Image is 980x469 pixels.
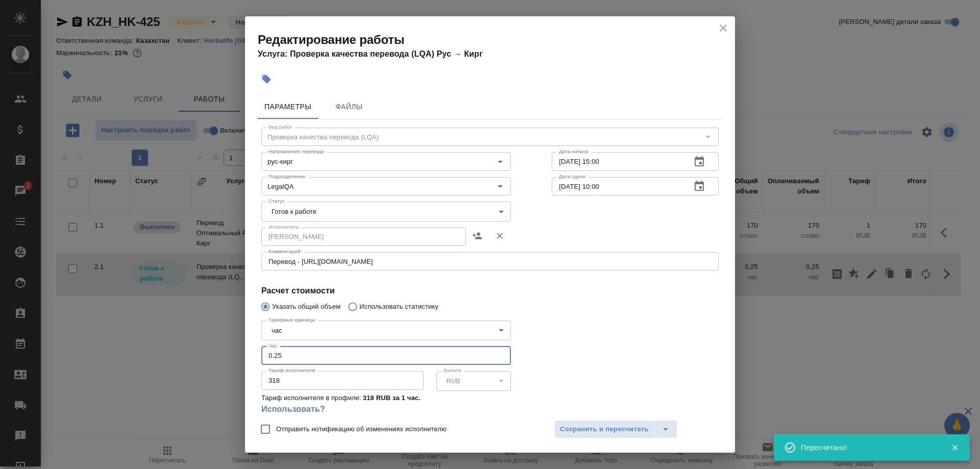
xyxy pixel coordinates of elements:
div: час [261,320,511,340]
button: Удалить [488,224,511,248]
button: Закрыть [944,443,965,452]
button: RUB [444,377,463,385]
h4: Услуга: Проверка качества перевода (LQA) Рус → Кирг [258,48,735,60]
button: Сохранить и пересчитать [554,420,654,438]
button: Open [493,155,507,169]
p: Тариф исполнителя в профиле: [261,393,361,403]
a: Использовать? [261,403,511,415]
h4: Расчет стоимости [261,285,719,297]
div: Готов к работе [261,202,511,221]
button: Добавить тэг [255,68,278,90]
button: Open [493,179,507,193]
div: split button [554,420,677,438]
button: час [268,326,285,335]
span: Файлы [325,101,374,113]
button: Назначить [466,224,488,248]
textarea: Перевод - [URL][DOMAIN_NAME] [268,258,712,265]
button: close [716,20,731,36]
p: 318 RUB за 1 час . [363,393,421,403]
span: Отправить нотификацию об изменениях исполнителю [276,424,447,434]
div: RUB [436,371,511,390]
span: Сохранить и пересчитать [560,424,649,435]
button: Готов к работе [268,207,320,216]
h2: Редактирование работы [258,32,735,48]
span: Параметры [263,101,312,113]
div: Пересчитано! [801,442,936,453]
